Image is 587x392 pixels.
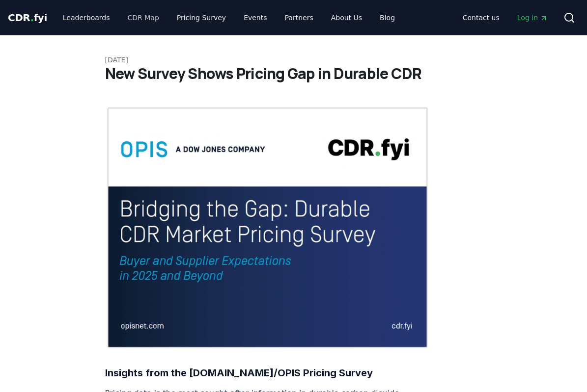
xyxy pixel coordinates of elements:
p: [DATE] [105,55,482,65]
img: blog post image [105,106,430,349]
nav: Main [455,9,556,26]
a: Contact us [455,9,507,26]
a: CDR Map [120,9,167,26]
a: Blog [372,9,403,26]
strong: Insights from the [DOMAIN_NAME]/OPIS Pricing Survey [105,367,373,379]
a: Leaderboards [55,9,118,26]
h1: New Survey Shows Pricing Gap in Durable CDR [105,65,482,82]
a: Partners [277,9,321,26]
a: Log in [509,9,556,26]
span: Log in [517,13,548,23]
a: CDR.fyi [8,11,47,25]
a: Pricing Survey [169,9,234,26]
span: CDR fyi [8,12,47,24]
a: Events [236,9,275,26]
span: . [30,12,34,24]
a: About Us [323,9,370,26]
nav: Main [55,9,403,26]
